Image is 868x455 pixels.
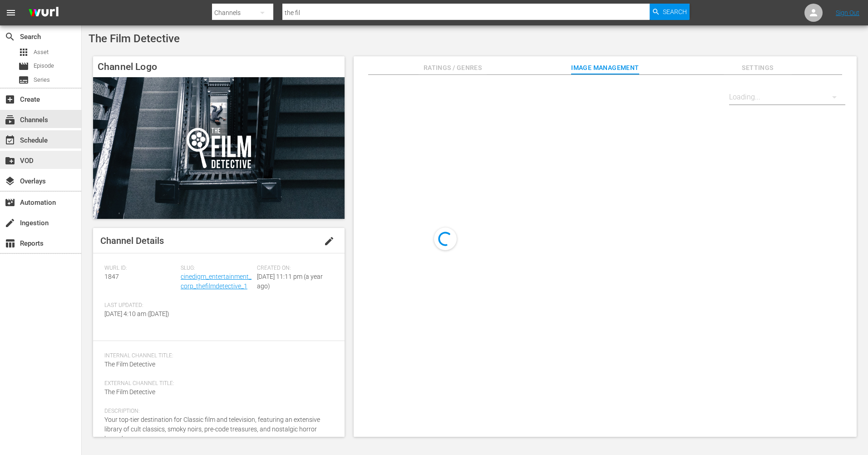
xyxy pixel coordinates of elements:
[18,61,29,72] span: Episode
[34,61,54,70] span: Episode
[181,265,252,272] span: Slug:
[18,74,29,85] span: Series
[663,4,687,20] span: Search
[5,176,15,187] span: Overlays
[181,273,252,290] a: cinedigm_entertainment_corp_thefilmdetective_1
[257,265,329,272] span: Created On:
[318,230,340,252] button: edit
[5,155,15,166] span: VOD
[5,31,15,42] span: Search
[5,135,15,146] span: Schedule
[104,380,329,387] span: External Channel Title:
[34,48,49,57] span: Asset
[324,236,335,247] span: edit
[104,361,155,368] span: The Film Detective
[104,408,329,415] span: Description:
[104,265,176,272] span: Wurl ID:
[18,47,29,58] span: Asset
[724,62,792,74] span: Settings
[5,238,15,249] span: Reports
[836,9,859,16] a: Sign Out
[34,75,50,84] span: Series
[419,62,487,74] span: Ratings / Genres
[104,273,119,280] span: 1847
[5,197,15,208] span: Automation
[93,56,345,77] h4: Channel Logo
[104,310,169,317] span: [DATE] 4:10 am ([DATE])
[104,416,320,442] span: Your top-tier destination for Classic film and television, featuring an extensive library of cult...
[5,7,16,18] span: menu
[22,2,65,24] img: ans4CAIJ8jUAAAAAAAAAAAAAAAAAAAAAAAAgQb4GAAAAAAAAAAAAAAAAAAAAAAAAJMjXAAAAAAAAAAAAAAAAAAAAAAAAgAT5G...
[93,77,345,219] img: The Film Detective
[5,218,15,228] span: Ingestion
[571,62,639,74] span: Image Management
[104,352,329,360] span: Internal Channel Title:
[100,235,164,246] span: Channel Details
[650,4,690,20] button: Search
[89,32,180,45] span: The Film Detective
[104,388,155,396] span: The Film Detective
[257,273,323,290] span: [DATE] 11:11 pm (a year ago)
[5,114,15,125] span: Channels
[5,94,15,105] span: Create
[104,302,176,309] span: Last Updated:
